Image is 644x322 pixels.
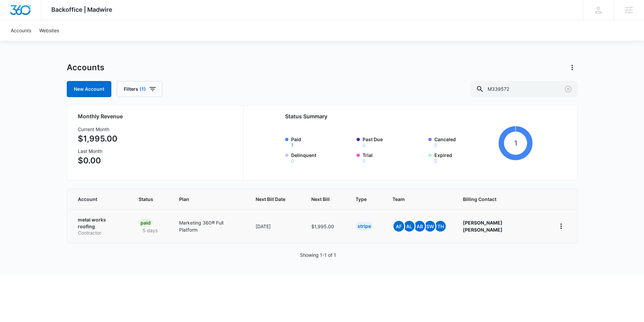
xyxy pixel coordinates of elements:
[363,136,424,148] label: Past Due
[356,196,367,203] span: Type
[78,230,123,236] p: Contractor
[139,227,162,234] p: 5 days
[117,81,162,97] button: Filters(1)
[139,219,153,227] div: Paid
[7,20,35,41] a: Accounts
[179,219,239,233] p: Marketing 360® Full Platform
[435,221,446,232] span: TH
[67,81,111,97] a: New Account
[285,112,533,120] h2: Status Summary
[434,152,496,163] label: Expired
[463,220,502,233] strong: [PERSON_NAME] [PERSON_NAME]
[556,221,567,232] button: home
[51,6,112,13] span: Backoffice | Madwire
[300,251,336,258] p: Showing 1-1 of 1
[392,196,437,203] span: Team
[463,196,539,203] span: Billing Contact
[179,196,239,203] span: Plan
[139,196,153,203] span: Status
[78,216,123,230] p: metal works roofing
[563,84,574,94] button: Clear
[291,143,293,148] button: Paid
[78,155,117,167] p: $0.00
[414,221,425,232] span: AB
[256,196,285,203] span: Next Bill Date
[291,152,353,163] label: Delinquent
[35,20,63,41] a: Websites
[78,148,117,155] h3: Last Month
[303,209,347,243] td: $1,995.00
[425,221,435,232] span: SW
[434,136,496,148] label: Canceled
[78,112,235,120] h2: Monthly Revenue
[140,87,146,91] span: (1)
[404,221,415,232] span: AL
[471,81,578,97] input: Search
[248,209,303,243] td: [DATE]
[311,196,330,203] span: Next Bill
[78,133,117,145] p: $1,995.00
[514,139,517,147] tspan: 1
[67,63,104,73] h1: Accounts
[567,62,578,73] button: Actions
[291,136,353,148] label: Paid
[78,126,117,133] h3: Current Month
[363,152,424,163] label: Trial
[78,196,113,203] span: Account
[393,221,404,232] span: AF
[356,222,373,230] div: Stripe
[78,216,123,236] a: metal works roofingContractor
